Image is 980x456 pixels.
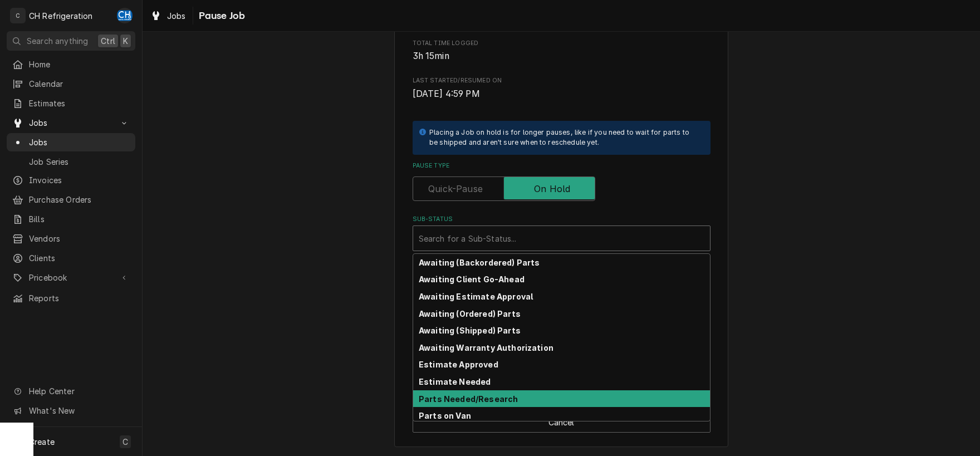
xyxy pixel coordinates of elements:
[29,213,130,225] span: Bills
[29,252,130,264] span: Clients
[29,437,55,447] span: Create
[7,229,135,248] a: Vendors
[10,8,26,23] div: C
[29,405,129,416] span: What's New
[419,309,521,318] strong: Awaiting (Ordered) Parts
[429,128,699,148] div: Placing a Job on hold is for longer pauses, like if you need to wait for parts to be shipped and ...
[419,411,471,420] strong: Parts on Van
[7,401,135,420] a: Go to What's New
[413,215,710,251] div: Sub-Status
[29,136,130,148] span: Jobs
[7,190,135,209] a: Purchase Orders
[419,258,540,267] strong: Awaiting (Backordered) Parts
[29,97,130,109] span: Estimates
[29,292,130,304] span: Reports
[7,210,135,228] a: Bills
[413,76,710,85] span: Last Started/Resumed On
[413,76,710,100] div: Last Started/Resumed On
[413,161,710,170] label: Pause Type
[7,171,135,189] a: Invoices
[7,75,135,93] a: Calendar
[413,87,710,101] span: Last Started/Resumed On
[7,153,135,171] a: Job Series
[195,8,245,23] span: Pause Job
[29,174,130,186] span: Invoices
[413,51,449,61] span: 3h 15min
[413,50,710,63] span: Total Time Logged
[123,35,128,47] span: K
[419,394,518,404] strong: Parts Needed/Research
[413,89,480,99] span: [DATE] 4:59 PM
[413,412,710,433] button: Cancel
[29,10,93,22] div: CH Refrigeration
[146,7,190,25] a: Jobs
[29,156,130,168] span: Job Series
[413,39,710,48] span: Total Time Logged
[413,39,710,63] div: Total Time Logged
[419,326,521,335] strong: Awaiting (Shipped) Parts
[7,94,135,112] a: Estimates
[7,55,135,73] a: Home
[7,114,135,132] a: Go to Jobs
[29,78,130,90] span: Calendar
[7,289,135,307] a: Reports
[101,35,115,47] span: Ctrl
[7,133,135,151] a: Jobs
[419,343,553,352] strong: Awaiting Warranty Authorization
[117,8,133,23] div: Chris Hiraga's Avatar
[117,8,133,23] div: CH
[122,436,128,448] span: C
[413,215,710,224] label: Sub-Status
[29,194,130,205] span: Purchase Orders
[419,360,498,369] strong: Estimate Approved
[7,31,135,51] button: Search anythingCtrlK
[29,58,130,70] span: Home
[29,272,113,283] span: Pricebook
[7,249,135,267] a: Clients
[419,292,533,301] strong: Awaiting Estimate Approval
[419,274,525,284] strong: Awaiting Client Go-Ahead
[7,268,135,287] a: Go to Pricebook
[419,377,491,386] strong: Estimate Needed
[7,382,135,400] a: Go to Help Center
[27,35,88,47] span: Search anything
[29,233,130,244] span: Vendors
[167,10,186,22] span: Jobs
[413,161,710,201] div: Pause Type
[29,117,113,129] span: Jobs
[29,385,129,397] span: Help Center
